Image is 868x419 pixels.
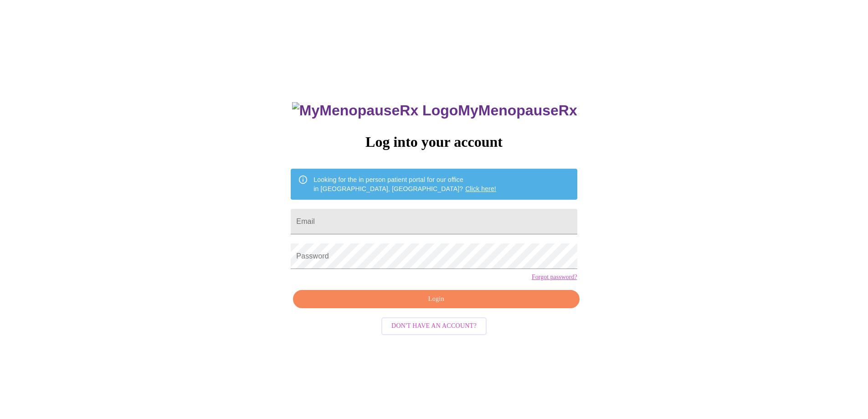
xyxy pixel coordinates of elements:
[292,102,577,119] h3: MyMenopauseRx
[292,102,458,119] img: MyMenopauseRx Logo
[465,185,496,192] a: Click here!
[313,171,496,197] div: Looking for the in person patient portal for our office in [GEOGRAPHIC_DATA], [GEOGRAPHIC_DATA]?
[391,321,477,332] span: Don't have an account?
[532,274,577,281] a: Forgot password?
[291,134,577,150] h3: Log into your account
[379,321,489,329] a: Don't have an account?
[381,317,487,335] button: Don't have an account?
[303,294,569,305] span: Login
[293,290,579,309] button: Login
